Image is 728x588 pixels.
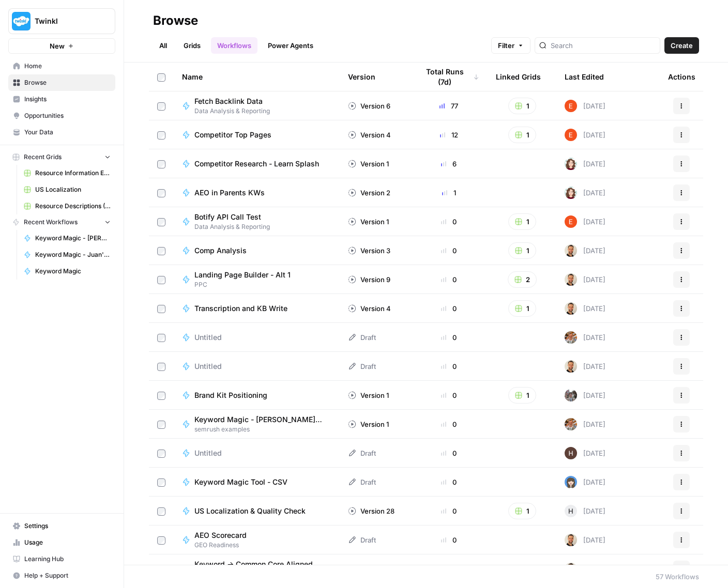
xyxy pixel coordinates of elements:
[182,332,331,343] a: Untitled
[565,129,605,141] div: [DATE]
[565,389,577,401] img: a2mlt6f1nb2jhzcjxsuraj5rj4vi
[182,448,331,458] a: Untitled
[418,332,479,343] div: 0
[508,271,537,288] button: 2
[19,198,115,214] a: Resource Descriptions (+Flair)
[182,212,331,231] a: Botify API Call TestData Analysis & Reporting
[565,389,605,401] div: [DATE]
[194,212,262,222] span: Botify API Call Test
[8,551,115,567] a: Learning Hub
[565,273,577,286] img: ggqkytmprpadj6gr8422u7b6ymfp
[565,244,605,257] div: [DATE]
[418,274,479,285] div: 0
[565,563,605,575] div: [DATE]
[565,476,605,488] div: [DATE]
[668,63,695,91] div: Actions
[8,38,115,54] button: New
[24,95,111,104] span: Insights
[565,534,577,546] img: ggqkytmprpadj6gr8422u7b6ymfp
[508,387,536,404] button: 1
[194,530,247,540] span: AEO Scorecard
[565,244,577,257] img: ggqkytmprpadj6gr8422u7b6ymfp
[671,40,693,51] span: Create
[24,78,111,87] span: Browse
[348,245,390,256] div: Version 3
[8,518,115,534] a: Settings
[418,63,479,91] div: Total Runs (7d)
[565,158,577,170] img: 0t9clbwsleue4ene8ofzoko46kvx
[194,270,291,280] span: Landing Page Builder - Alt 1
[348,188,390,198] div: Version 2
[35,16,97,26] span: Twinkl
[565,158,605,170] div: [DATE]
[348,506,395,516] div: Version 28
[153,12,198,29] div: Browse
[8,58,115,74] a: Home
[348,535,376,545] div: Draft
[194,361,222,372] span: Untitled
[24,571,111,580] span: Help + Support
[8,74,115,91] a: Browse
[418,564,479,574] div: 0
[182,96,331,116] a: Fetch Backlink DataData Analysis & Reporting
[568,506,573,516] span: H
[153,37,173,54] a: All
[182,530,331,550] a: AEO ScorecardGEO Readiness
[182,188,331,198] a: AEO in Parents KWs
[35,168,111,178] span: Resource Information Extraction and Descriptions
[565,360,577,373] img: ggqkytmprpadj6gr8422u7b6ymfp
[348,159,389,169] div: Version 1
[194,414,323,425] span: Keyword Magic - [PERSON_NAME]'s Draft
[565,447,605,459] div: [DATE]
[262,37,320,54] a: Power Agents
[508,127,536,143] button: 1
[24,218,78,227] span: Recent Workflows
[182,559,331,579] a: Keyword -> Common Core Aligned SuggestionsContent Gap
[348,130,391,140] div: Version 4
[565,302,577,315] img: ggqkytmprpadj6gr8422u7b6ymfp
[348,303,391,314] div: Version 4
[182,159,331,169] a: Competitor Research - Learn Splash
[182,303,331,314] a: Transcription and KB Write
[182,506,331,516] a: US Localization & Quality Check
[565,63,604,91] div: Last Edited
[194,506,306,516] span: US Localization & Quality Check
[182,477,331,487] a: Keyword Magic Tool - CSV
[656,571,699,582] div: 57 Workflows
[24,61,111,71] span: Home
[508,242,536,259] button: 1
[348,448,376,458] div: Draft
[194,477,287,487] span: Keyword Magic Tool - CSV
[194,303,287,314] span: Transcription and KB Write
[565,187,605,199] div: [DATE]
[565,331,577,344] img: 3gvzbppwfisvml0x668cj17z7zh7
[8,149,115,165] button: Recent Grids
[24,521,111,531] span: Settings
[348,332,376,343] div: Draft
[194,188,265,198] span: AEO in Parents KWs
[182,63,331,91] div: Name
[182,414,331,434] a: Keyword Magic - [PERSON_NAME]'s Draftsemrush examples
[508,98,536,114] button: 1
[565,302,605,315] div: [DATE]
[418,419,479,429] div: 0
[24,128,111,137] span: Your Data
[498,40,514,51] span: Filter
[418,159,479,169] div: 6
[182,130,331,140] a: Competitor Top Pages
[19,165,115,181] a: Resource Information Extraction and Descriptions
[496,63,541,91] div: Linked Grids
[182,270,331,289] a: Landing Page Builder - Alt 1PPC
[194,106,271,116] span: Data Analysis & Reporting
[182,390,331,400] a: Brand Kit Positioning
[565,505,605,517] div: [DATE]
[194,130,271,140] span: Competitor Top Pages
[24,554,111,564] span: Learning Hub
[194,448,222,458] span: Untitled
[177,37,207,54] a: Grids
[565,215,605,228] div: [DATE]
[565,563,577,575] img: ggqkytmprpadj6gr8422u7b6ymfp
[418,390,479,400] div: 0
[50,41,65,51] span: New
[194,425,331,434] span: semrush examples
